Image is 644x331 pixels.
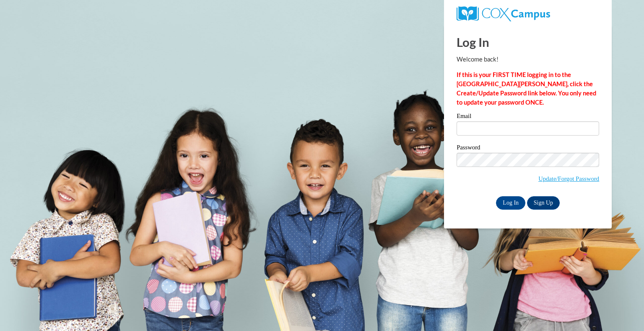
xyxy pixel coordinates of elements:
input: Log In [496,196,525,210]
strong: If this is your FIRST TIME logging in to the [GEOGRAPHIC_DATA][PERSON_NAME], click the Create/Upd... [457,71,596,106]
img: COX Campus [457,6,550,21]
a: COX Campus [457,10,550,17]
h1: Log In [457,33,599,51]
a: Sign Up [527,196,560,210]
label: Password [457,144,599,153]
label: Email [457,113,599,121]
a: Update/Forgot Password [538,175,599,182]
p: Welcome back! [457,55,599,64]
